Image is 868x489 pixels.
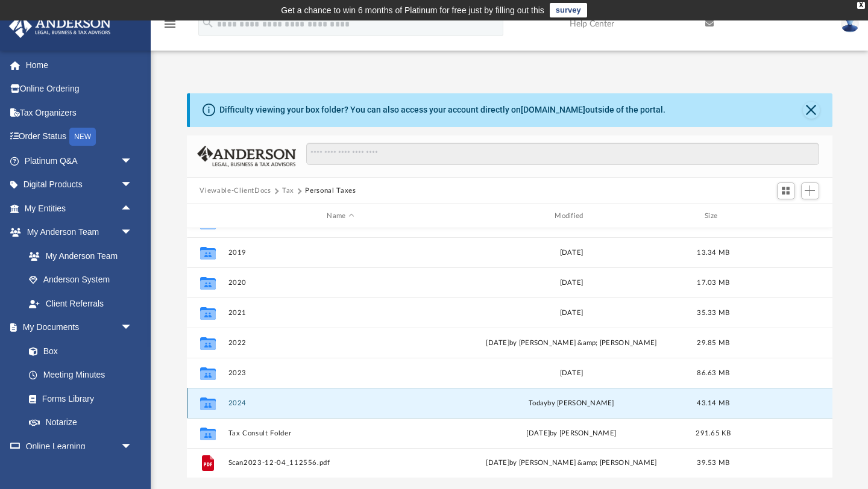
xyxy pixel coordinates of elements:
div: Difficulty viewing your box folder? You can also access your account directly on outside of the p... [219,104,665,116]
div: Get a chance to win 6 months of Platinum for free just by filling out this [281,3,544,17]
span: 86.63 MB [697,370,729,376]
i: menu [163,17,177,31]
div: Name [227,211,453,222]
div: id [743,211,827,222]
div: Size [689,211,737,222]
button: Tax [282,185,294,196]
button: Close [803,102,820,119]
a: Forms Library [17,387,139,411]
a: Anderson System [17,268,145,292]
a: My Entitiesarrow_drop_up [8,196,151,220]
span: 39.53 MB [697,459,729,466]
div: [DATE] [459,248,684,258]
a: Online Ordering [8,77,151,101]
a: Home [8,53,151,77]
i: search [201,16,215,30]
a: Box [17,339,139,363]
div: [DATE] [459,278,684,288]
button: 2022 [228,339,453,347]
button: 2023 [228,369,453,377]
a: menu [163,23,177,31]
button: Scan2023-12-04_112556.pdf [228,459,453,467]
div: [DATE] [459,308,684,319]
button: Switch to Grid View [777,182,795,199]
span: arrow_drop_down [121,149,145,173]
span: arrow_drop_down [121,316,145,340]
div: by [PERSON_NAME] [459,398,684,409]
button: Tax Consult Folder [228,429,453,437]
div: [DATE] by [PERSON_NAME] &amp; [PERSON_NAME] [459,338,684,349]
span: 291.65 KB [696,430,731,437]
a: Meeting Minutes [17,363,145,387]
button: 2024 [228,399,453,407]
span: 35.33 MB [697,310,729,316]
span: arrow_drop_down [121,434,145,459]
a: Platinum Q&Aarrow_drop_down [8,149,151,173]
a: survey [550,3,587,17]
div: [DATE] by [PERSON_NAME] [459,428,684,439]
a: Order StatusNEW [8,125,151,149]
button: 2021 [228,309,453,317]
button: 2019 [228,249,453,257]
a: My Anderson Teamarrow_drop_down [8,220,145,244]
div: Modified [458,211,684,222]
button: Personal Taxes [305,185,356,196]
button: Add [801,182,819,199]
a: Client Referrals [17,291,145,316]
a: My Documentsarrow_drop_down [8,316,145,340]
span: 13.34 MB [697,249,729,256]
a: Tax Organizers [8,101,151,125]
a: [DOMAIN_NAME] [521,105,585,114]
a: Notarize [17,411,145,435]
span: 43.14 MB [697,400,729,406]
input: Search files and folders [306,143,819,166]
div: [DATE] by [PERSON_NAME] &amp; [PERSON_NAME] [459,458,684,469]
span: arrow_drop_up [121,196,145,221]
img: Anderson Advisors Platinum Portal [5,14,115,38]
div: grid [187,228,832,478]
div: close [857,2,865,9]
span: arrow_drop_down [121,220,145,245]
a: Digital Productsarrow_drop_down [8,173,151,197]
span: arrow_drop_down [121,173,145,198]
img: User Pic [841,15,859,33]
div: NEW [69,128,96,146]
span: 17.03 MB [697,279,729,286]
span: 29.85 MB [697,340,729,346]
a: My Anderson Team [17,244,139,268]
span: today [529,400,547,406]
div: id [192,211,222,222]
button: Viewable-ClientDocs [200,185,271,196]
a: Online Learningarrow_drop_down [8,434,145,458]
div: [DATE] [459,368,684,379]
button: 2020 [228,279,453,287]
